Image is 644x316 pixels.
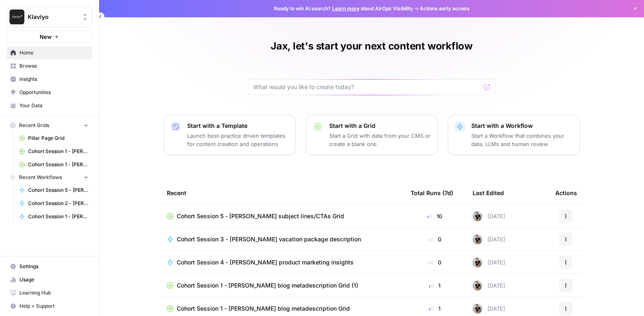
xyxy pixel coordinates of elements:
[19,122,49,129] span: Recent Grids
[40,33,52,41] span: New
[19,263,88,270] span: Settings
[167,258,397,266] a: Cohort Session 4 - [PERSON_NAME] product marketing insights
[167,212,397,220] a: Cohort Session 5 - [PERSON_NAME] subject lines/CTAs Grid
[187,132,289,148] p: Launch best-practice driven templates for content creation and operations
[15,132,92,145] a: Pillar Page Grid
[19,302,88,310] span: Help + Support
[7,31,92,43] button: New
[19,276,88,283] span: Usage
[420,5,470,12] span: Actions early access
[329,122,431,130] p: Start with a Grid
[177,212,344,220] span: Cohort Session 5 - [PERSON_NAME] subject lines/CTAs Grid
[473,211,505,221] div: [DATE]
[177,235,361,243] span: Cohort Session 3 - [PERSON_NAME] vacation package description
[555,182,577,204] div: Actions
[473,234,505,244] div: [DATE]
[411,304,459,313] div: 1
[473,304,505,314] div: [DATE]
[306,115,438,155] button: Start with a GridStart a Grid with data from your CMS or create a blank one
[15,197,92,210] a: Cohort Session 2 - [PERSON_NAME] brand FAQs
[332,5,359,12] a: Learn more
[7,119,92,132] button: Recent Grids
[167,304,397,313] a: Cohort Session 1 - [PERSON_NAME] blog metadescription Grid
[19,174,62,181] span: Recent Workflows
[473,234,482,244] img: qq1exqcea0wapzto7wd7elbwtl3p
[28,213,88,220] span: Cohort Session 1 - [PERSON_NAME] blog metadescription
[28,200,88,207] span: Cohort Session 2 - [PERSON_NAME] brand FAQs
[177,281,358,290] span: Cohort Session 1 - [PERSON_NAME] blog metadescription Grid (1)
[473,257,505,267] div: [DATE]
[19,289,88,297] span: Learning Hub
[473,257,482,267] img: qq1exqcea0wapzto7wd7elbwtl3p
[15,145,92,158] a: Cohort Session 1 - [PERSON_NAME] workflow 1 Grid
[19,89,88,96] span: Opportunities
[7,73,92,86] a: Insights
[28,161,88,168] span: Cohort Session 1 - [PERSON_NAME] blog metadescription Grid
[411,182,453,204] div: Total Runs (7d)
[411,212,459,220] div: 10
[19,75,88,83] span: Insights
[473,304,482,314] img: qq1exqcea0wapzto7wd7elbwtl3p
[167,182,397,204] div: Recent
[167,235,397,243] a: Cohort Session 3 - [PERSON_NAME] vacation package description
[167,281,397,290] a: Cohort Session 1 - [PERSON_NAME] blog metadescription Grid (1)
[28,134,88,142] span: Pillar Page Grid
[7,299,92,313] button: Help + Support
[28,186,88,194] span: Cohort Session 5 - [PERSON_NAME] subject lines/CTAs
[164,115,296,155] button: Start with a TemplateLaunch best-practice driven templates for content creation and operations
[471,132,573,148] p: Start a Workflow that combines your data, LLMs and human review
[187,122,289,130] p: Start with a Template
[271,40,473,53] h1: Jax, let's start your next content workflow
[15,158,92,171] a: Cohort Session 1 - [PERSON_NAME] blog metadescription Grid
[177,258,354,266] span: Cohort Session 4 - [PERSON_NAME] product marketing insights
[329,132,431,148] p: Start a Grid with data from your CMS or create a blank one
[15,184,92,197] a: Cohort Session 5 - [PERSON_NAME] subject lines/CTAs
[7,273,92,286] a: Usage
[274,5,413,12] span: Ready to win AI search? about AirOps Visibility
[473,281,482,290] img: qq1exqcea0wapzto7wd7elbwtl3p
[7,286,92,299] a: Learning Hub
[411,258,459,266] div: 0
[15,210,92,223] a: Cohort Session 1 - [PERSON_NAME] blog metadescription
[19,49,88,57] span: Home
[7,46,92,59] a: Home
[7,86,92,99] a: Opportunities
[473,281,505,290] div: [DATE]
[19,102,88,109] span: Your Data
[411,281,459,290] div: 1
[7,260,92,273] a: Settings
[7,99,92,112] a: Your Data
[7,171,92,184] button: Recent Workflows
[10,9,24,24] img: Klaviyo Logo
[471,122,573,130] p: Start with a Workflow
[253,83,480,91] input: What would you like to create today?
[473,182,504,204] div: Last Edited
[448,115,580,155] button: Start with a WorkflowStart a Workflow that combines your data, LLMs and human review
[177,304,350,313] span: Cohort Session 1 - [PERSON_NAME] blog metadescription Grid
[411,235,459,243] div: 0
[28,148,88,155] span: Cohort Session 1 - [PERSON_NAME] workflow 1 Grid
[7,59,92,73] a: Browse
[473,211,482,221] img: qq1exqcea0wapzto7wd7elbwtl3p
[19,62,88,70] span: Browse
[7,7,92,27] button: Workspace: Klaviyo
[28,13,78,21] span: Klaviyo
